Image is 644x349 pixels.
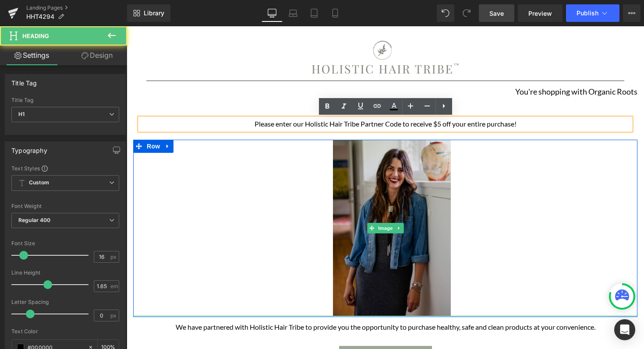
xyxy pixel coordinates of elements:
[283,4,304,22] a: Laptop
[11,203,119,209] div: Font Weight
[11,328,119,335] div: Text Color
[29,179,49,187] b: Custom
[18,111,25,117] b: H1
[110,283,118,289] span: em
[614,319,635,340] div: Open Intercom Messenger
[26,13,54,20] span: HHT4294
[110,313,118,318] span: px
[250,197,268,207] span: Image
[11,74,37,87] div: Title Tag
[7,59,511,72] h1: You're shopping with Organic Roots
[11,270,119,276] div: Line Height
[22,32,49,39] span: Heading
[623,4,640,22] button: More
[11,97,119,103] div: Title Tag
[35,113,47,127] a: Expand / Collapse
[127,4,170,22] a: New Library
[566,4,619,22] button: Publish
[65,46,129,65] a: Design
[195,78,323,89] b: OUR PARTNER CODE: HHT4294
[458,4,475,22] button: Redo
[325,4,346,22] a: Mobile
[304,4,325,22] a: Tablet
[11,240,119,247] div: Font Size
[11,165,119,172] div: Text Styles
[144,9,164,17] span: Library
[18,113,35,127] span: Row
[528,9,552,18] span: Preview
[13,92,504,103] h1: Please enter our Holistic Hair Tribe Partner Code to receive $5 off your entire purchase!
[7,295,511,307] p: We have partnered with Holistic Hair Tribe to provide you the opportunity to purchase healthy, sa...
[26,4,127,11] a: Landing Pages
[11,299,119,305] div: Letter Spacing
[437,4,454,22] button: Undo
[11,142,47,154] div: Typography
[268,197,277,207] a: Expand / Collapse
[18,217,51,223] b: Regular 400
[110,254,118,260] span: px
[262,4,283,22] a: Desktop
[518,4,563,22] a: Preview
[489,9,504,18] span: Save
[577,10,598,17] span: Publish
